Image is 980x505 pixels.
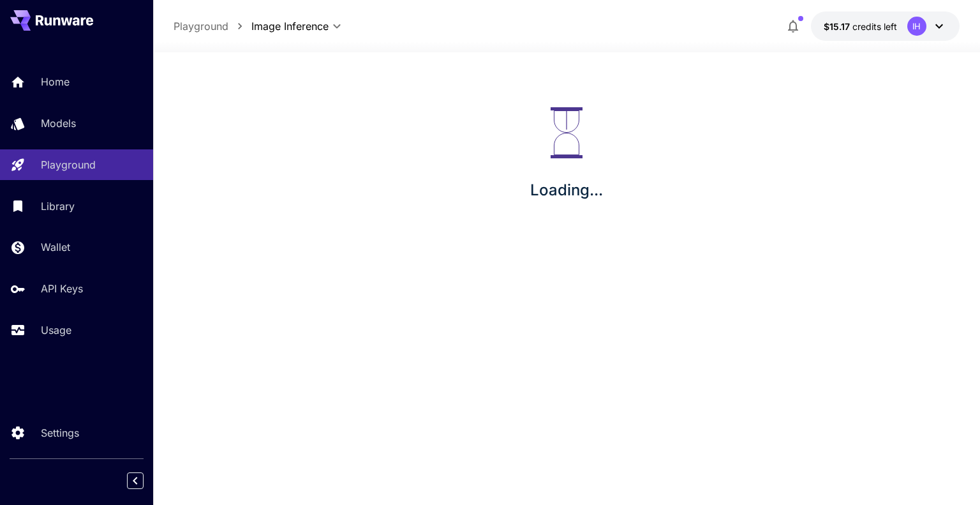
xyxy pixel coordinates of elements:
[530,179,603,202] p: Loading...
[127,472,144,489] button: Collapse sidebar
[41,199,75,214] p: Library
[174,19,251,34] nav: breadcrumb
[824,21,852,32] span: $15.17
[41,425,79,441] p: Settings
[41,322,71,338] p: Usage
[907,17,926,36] div: IH
[811,11,960,41] button: $15.1701IH
[824,20,897,33] div: $15.1701
[41,157,96,172] p: Playground
[174,19,228,34] a: Playground
[137,469,153,492] div: Collapse sidebar
[41,74,70,89] p: Home
[41,239,70,255] p: Wallet
[41,116,76,131] p: Models
[251,19,329,34] span: Image Inference
[41,281,83,296] p: API Keys
[852,21,897,32] span: credits left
